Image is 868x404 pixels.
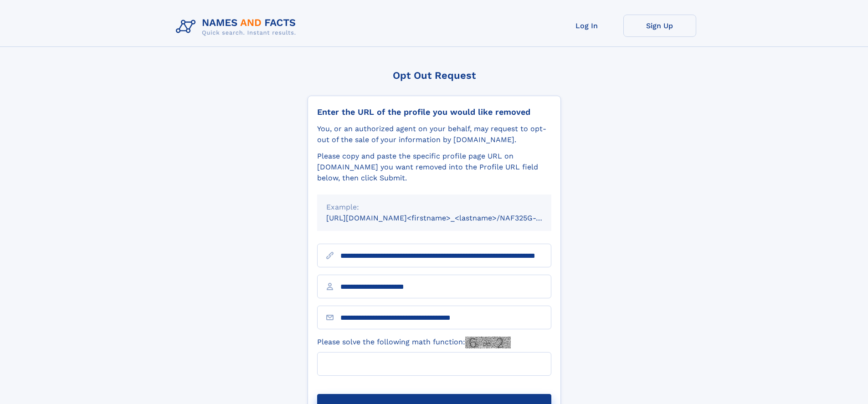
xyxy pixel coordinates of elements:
img: Logo Names and Facts [172,15,303,39]
div: Enter the URL of the profile you would like removed [317,107,551,117]
div: Please copy and paste the specific profile page URL on [DOMAIN_NAME] you want removed into the Pr... [317,151,551,184]
div: You, or an authorized agent on your behalf, may request to opt-out of the sale of your informatio... [317,123,551,145]
div: Example: [326,202,542,213]
div: Opt Out Request [308,70,561,81]
a: Sign Up [623,15,696,37]
label: Please solve the following math function: [317,337,511,348]
a: Log In [550,15,623,37]
small: [URL][DOMAIN_NAME]<firstname>_<lastname>/NAF325G-xxxxxxxx [326,214,569,222]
